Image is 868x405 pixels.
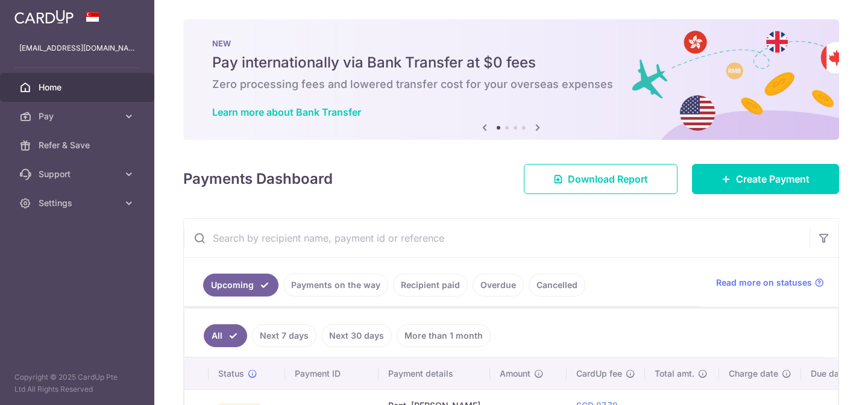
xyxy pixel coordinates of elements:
th: Payment ID [285,358,379,389]
span: Total amt. [655,368,694,380]
input: Search by recipient name, payment id or reference [184,219,810,257]
a: More than 1 month [397,324,491,347]
a: Payments on the way [283,274,388,297]
span: Due date [811,368,847,380]
th: Payment details [379,358,490,389]
p: [EMAIL_ADDRESS][DOMAIN_NAME] [19,42,135,54]
a: Overdue [473,274,524,297]
span: Status [218,368,244,380]
a: Cancelled [529,274,585,297]
a: Next 30 days [321,324,392,347]
a: All [204,324,247,347]
p: NEW [212,39,810,48]
a: Upcoming [203,274,278,297]
a: Create Payment [692,164,839,194]
img: CardUp [14,10,74,24]
span: Support [39,168,118,180]
a: Download Report [524,164,678,194]
a: Recipient paid [393,274,468,297]
span: Read more on statuses [716,277,812,289]
span: Amount [500,368,530,380]
span: Settings [39,197,118,209]
h4: Payments Dashboard [183,168,333,190]
h6: Zero processing fees and lowered transfer cost for your overseas expenses [212,77,810,92]
span: CardUp fee [576,368,622,380]
span: Home [39,81,118,93]
img: Bank transfer banner [183,19,839,140]
a: Read more on statuses [716,277,824,289]
a: Next 7 days [252,324,316,347]
span: Create Payment [736,172,810,186]
span: Download Report [568,172,648,186]
h5: Pay internationally via Bank Transfer at $0 fees [212,53,810,72]
a: Learn more about Bank Transfer [212,106,361,118]
span: Charge date [729,368,778,380]
span: Pay [39,110,118,122]
span: Refer & Save [39,139,118,151]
